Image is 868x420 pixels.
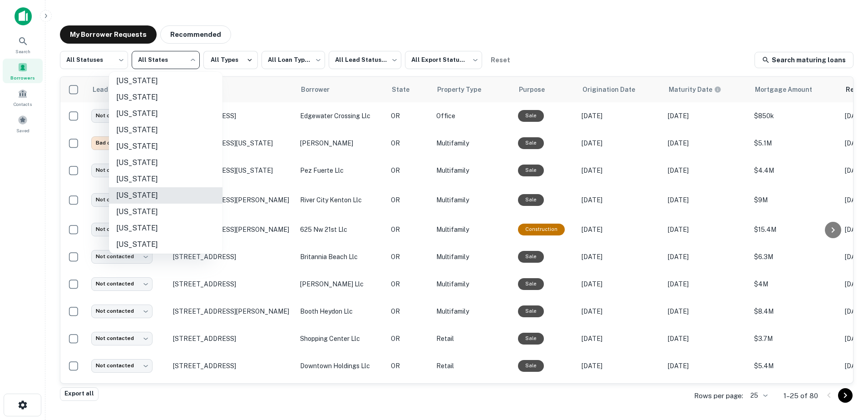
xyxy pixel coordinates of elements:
li: [US_STATE] [109,187,222,204]
li: [US_STATE] [109,253,222,269]
li: [US_STATE] [109,138,222,155]
li: [US_STATE] [109,204,222,220]
li: [US_STATE] [109,236,222,253]
iframe: Chat Widget [823,347,868,391]
li: [US_STATE] [109,171,222,187]
li: [US_STATE] [109,155,222,171]
li: [US_STATE] [109,89,222,105]
li: [US_STATE] [109,122,222,138]
li: [US_STATE] [109,105,222,122]
li: [US_STATE] [109,220,222,236]
li: [US_STATE] [109,73,222,89]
